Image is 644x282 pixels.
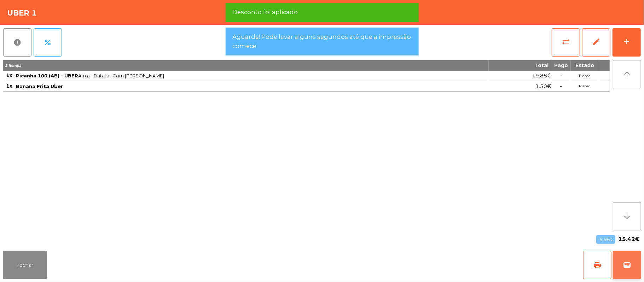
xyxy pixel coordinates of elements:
span: 1.50€ [535,82,551,91]
button: report [3,28,31,57]
div: -5.96€ [596,235,615,244]
span: 2 item(s) [5,63,21,68]
span: Desconto foi aplicado [232,8,298,17]
td: Placed [571,81,599,92]
td: Placed [571,71,599,81]
span: report [13,38,22,47]
th: Total [489,60,551,71]
i: arrow_downward [623,212,631,221]
button: percent [34,28,62,57]
span: 1x [6,72,12,78]
button: wallet [613,251,641,279]
span: wallet [623,261,631,269]
th: Pago [551,60,571,71]
th: Estado [571,60,599,71]
span: 19.88€ [532,71,551,81]
button: arrow_downward [613,202,641,230]
span: - [560,72,562,79]
button: print [583,251,611,279]
button: add [613,28,641,57]
span: Banana Frita Uber [16,83,63,89]
div: add [622,37,631,46]
span: Arroz · Batata · Com [PERSON_NAME] [16,73,488,78]
span: Aguarde! Pode levar alguns segundos até que a impressão comece [232,33,411,50]
button: sync_alt [552,28,580,57]
span: print [593,261,602,269]
span: Picanha 100 (AB) - UBER [16,73,78,78]
span: edit [592,37,601,46]
button: arrow_upward [613,60,641,88]
span: 15.42€ [618,234,640,245]
span: 1x [6,83,12,89]
button: Fechar [3,251,47,279]
span: sync_alt [562,37,570,46]
span: - [560,83,562,89]
span: percent [43,38,52,47]
h4: UBER 1 [7,8,37,18]
i: arrow_upward [623,70,631,78]
button: edit [582,28,610,57]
